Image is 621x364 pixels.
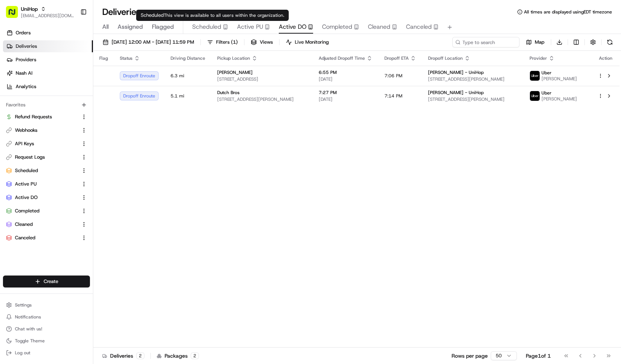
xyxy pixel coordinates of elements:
[16,43,37,50] span: Deliveries
[3,218,90,230] button: Cleaned
[6,234,78,241] a: Canceled
[6,167,78,174] a: Scheduled
[16,83,36,90] span: Analytics
[99,37,197,47] button: [DATE] 12:00 AM - [DATE] 11:59 PM
[452,352,488,360] p: Rows per page
[3,3,77,21] button: UniHop[EMAIL_ADDRESS][DOMAIN_NAME]
[15,338,45,344] span: Toggle Theme
[322,22,352,31] span: Completed
[452,37,519,47] input: Type to search
[44,278,58,285] span: Create
[605,37,615,47] button: Refresh
[15,108,57,115] span: Knowledge Base
[63,109,69,115] div: 💻
[3,192,90,203] button: Active DO
[15,181,37,187] span: Active PU
[15,208,40,214] span: Completed
[171,55,205,61] span: Driving Distance
[102,352,144,360] div: Deliveries
[319,96,372,102] span: [DATE]
[247,37,276,47] button: Views
[3,40,93,52] a: Deliveries
[15,221,33,228] span: Cleaned
[3,348,90,358] button: Log out
[3,138,90,150] button: API Keys
[15,326,42,332] span: Chat with us!
[319,90,372,96] span: 7:27 PM
[15,314,41,320] span: Notifications
[217,96,307,102] span: [STREET_ADDRESS][PERSON_NAME]
[15,350,30,356] span: Log out
[6,113,78,120] a: Refund Requests
[279,22,306,31] span: Active DO
[7,7,22,22] img: Nash
[3,178,90,190] button: Active PU
[3,232,90,244] button: Canceled
[384,93,402,99] span: 7:14 PM
[53,126,90,132] a: Powered byPylon
[598,55,614,61] div: Action
[15,127,37,134] span: Webhooks
[283,37,332,47] button: Live Monitoring
[120,55,132,61] span: Status
[99,55,108,61] span: Flag
[15,154,45,161] span: Request Logs
[25,71,122,78] div: Start new chat
[535,39,544,46] span: Map
[542,90,552,96] span: Uber
[3,324,90,334] button: Chat with us!
[428,96,518,102] span: [STREET_ADDRESS][PERSON_NAME]
[118,22,143,31] span: Assigned
[152,22,174,31] span: Flagged
[542,70,552,76] span: Uber
[19,48,123,56] input: Clear
[217,55,250,61] span: Pickup Location
[3,336,90,346] button: Toggle Theme
[260,39,273,46] span: Views
[428,76,518,82] span: [STREET_ADDRESS][PERSON_NAME]
[102,22,109,31] span: All
[428,69,484,75] span: [PERSON_NAME] - UniHop
[3,300,90,310] button: Settings
[3,81,93,93] a: Analytics
[319,55,365,61] span: Adjusted Dropoff Time
[542,76,577,82] span: [PERSON_NAME]
[15,140,34,147] span: API Keys
[15,194,38,201] span: Active DO
[3,27,93,39] a: Orders
[136,352,144,359] div: 2
[15,302,32,308] span: Settings
[15,234,35,241] span: Canceled
[3,312,90,322] button: Notifications
[7,71,21,84] img: 1736555255976-a54dd68f-1ca7-489b-9aae-adbdc363a1c4
[7,29,136,41] p: Welcome 👋
[21,13,74,19] button: [EMAIL_ADDRESS][DOMAIN_NAME]
[164,12,284,18] span: This view is available to all users within the organization.
[319,69,372,75] span: 6:55 PM
[16,70,32,77] span: Nash AI
[542,96,577,102] span: [PERSON_NAME]
[102,6,140,18] h1: Deliveries
[3,67,93,79] a: Nash AI
[3,205,90,217] button: Completed
[217,76,307,82] span: [STREET_ADDRESS]
[6,140,78,147] a: API Keys
[3,111,90,123] button: Refund Requests
[171,93,205,99] span: 5.1 mi
[60,105,123,118] a: 💻API Documentation
[530,55,547,61] span: Provider
[16,56,36,63] span: Providers
[171,73,205,79] span: 6.3 mi
[21,5,38,13] button: UniHop
[3,276,90,287] button: Create
[71,108,120,115] span: API Documentation
[6,194,78,201] a: Active DO
[192,22,221,31] span: Scheduled
[368,22,390,31] span: Cleaned
[74,126,90,132] span: Pylon
[157,352,199,360] div: Packages
[3,99,90,111] div: Favorites
[6,127,78,134] a: Webhooks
